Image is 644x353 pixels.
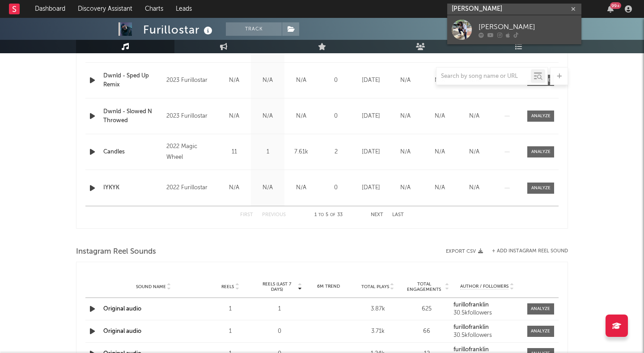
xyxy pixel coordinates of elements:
div: 625 [405,305,449,314]
div: 2 [320,148,352,157]
div: 1 5 33 [304,210,353,221]
div: 0 [320,112,352,121]
a: furillofranklin [453,302,521,308]
input: Search by song name or URL [436,73,531,80]
div: N/A [390,148,420,157]
div: 0 [257,327,302,336]
span: Total Plays [361,284,389,289]
div: 30.5k followers [453,310,521,316]
div: Furillostar [143,22,215,37]
div: 1 [208,327,253,336]
div: N/A [253,112,282,121]
div: 11 [220,148,249,157]
a: Original audio [103,306,141,312]
span: Reels [221,284,234,289]
a: furillofranklin [453,347,521,353]
button: Export CSV [446,249,483,254]
div: 0 [320,183,352,192]
div: N/A [459,183,489,192]
button: Track [226,22,282,36]
a: Original audio [103,328,141,334]
div: N/A [220,183,249,192]
div: N/A [425,112,455,121]
a: furillofranklin [453,324,521,331]
div: [PERSON_NAME] [479,21,577,32]
input: Search for artists [447,4,581,15]
div: 1 [257,305,302,314]
div: N/A [425,183,455,192]
div: [DATE] [356,148,386,157]
div: 2022 Furillostar [166,183,215,193]
button: 99+ [607,5,614,13]
div: N/A [287,183,316,192]
div: 6M Trend [306,283,351,290]
div: 2022 Magic Wheel [166,141,215,163]
a: Dwnld - Slowed N Throwed [103,107,162,125]
span: Sound Name [136,284,166,289]
div: 7.61k [287,148,316,157]
div: 3.87k [356,305,400,314]
div: 99 + [610,2,621,9]
button: Previous [262,213,286,217]
div: 2023 Furillostar [166,111,215,122]
div: [DATE] [356,183,386,192]
span: Instagram Reel Sounds [76,247,156,257]
span: Author / Followers [460,284,508,289]
div: + Add Instagram Reel Sound [483,249,568,254]
div: N/A [459,148,489,157]
div: N/A [390,112,420,121]
div: 30.5k followers [453,332,521,339]
button: Last [392,213,404,217]
strong: furillofranklin [453,347,489,353]
a: IYKYK [103,183,162,192]
div: N/A [253,183,282,192]
button: + Add Instagram Reel Sound [492,249,568,254]
button: Next [371,213,383,217]
div: N/A [220,112,249,121]
span: of [330,213,335,217]
div: 1 [253,148,282,157]
a: Candles [103,148,162,157]
div: N/A [459,112,489,121]
button: First [240,213,253,217]
div: N/A [390,183,420,192]
strong: furillofranklin [453,324,489,330]
div: N/A [287,112,316,121]
div: [DATE] [356,112,386,121]
span: to [318,213,324,217]
div: 66 [405,327,449,336]
a: [PERSON_NAME] [447,15,581,44]
span: Total Engagements [405,281,444,292]
strong: furillofranklin [453,302,489,308]
div: 1 [208,305,253,314]
span: Reels (last 7 days) [257,281,297,292]
div: 3.71k [356,327,400,336]
div: N/A [425,148,455,157]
